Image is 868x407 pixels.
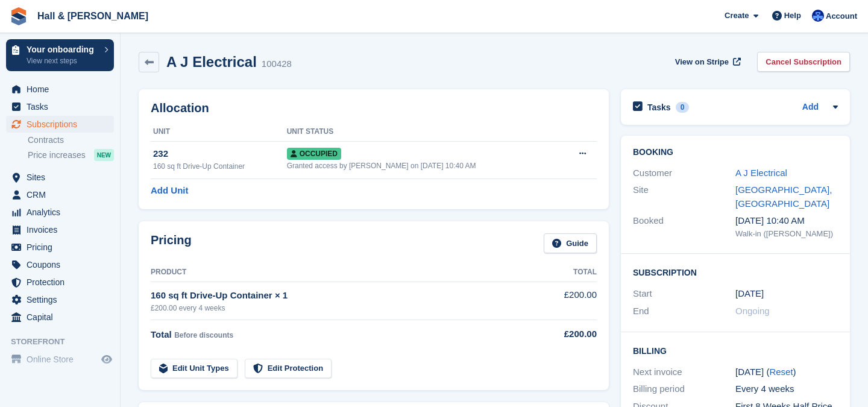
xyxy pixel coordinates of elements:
[27,351,99,368] span: Online Store
[174,331,233,339] span: Before discounts
[27,81,99,98] span: Home
[633,344,838,356] h2: Billing
[33,6,153,26] a: Hall & [PERSON_NAME]
[151,359,237,379] a: Edit Unit Types
[6,351,114,368] a: menu
[647,102,671,113] h2: Tasks
[94,149,114,161] div: NEW
[10,7,28,25] img: stora-icon-8386f47178a22dfd0bd8f6a31ec36ba5ce8667c1dd55bd0f319d3a0aa187defe.svg
[757,52,850,72] a: Cancel Subscription
[6,39,114,71] a: Your onboarding View next steps
[11,336,120,348] span: Storefront
[287,148,341,160] span: Occupied
[633,304,735,318] div: End
[6,221,114,238] a: menu
[27,256,99,273] span: Coupons
[529,327,597,341] div: £200.00
[812,10,824,22] img: Claire Banham
[826,10,857,22] span: Account
[633,214,735,239] div: Booked
[166,54,257,70] h2: A J Electrical
[6,204,114,221] a: menu
[633,382,735,396] div: Billing period
[27,55,98,66] p: View next steps
[28,134,114,146] a: Contracts
[27,221,99,238] span: Invoices
[99,352,114,367] a: Preview store
[6,309,114,326] a: menu
[735,306,770,316] span: Ongoing
[633,166,735,180] div: Customer
[735,214,838,228] div: [DATE] 10:40 AM
[27,239,99,256] span: Pricing
[27,45,98,54] p: Your onboarding
[802,101,819,115] a: Add
[245,359,332,379] a: Edit Protection
[6,116,114,133] a: menu
[27,274,99,291] span: Protection
[6,274,114,291] a: menu
[151,289,529,303] div: 160 sq ft Drive-Up Container × 1
[6,81,114,98] a: menu
[287,122,561,142] th: Unit Status
[151,263,529,282] th: Product
[27,309,99,326] span: Capital
[151,233,192,253] h2: Pricing
[151,184,188,198] a: Add Unit
[28,148,114,162] a: Price increases NEW
[151,303,529,314] div: £200.00 every 4 weeks
[725,10,749,22] span: Create
[27,204,99,221] span: Analytics
[27,98,99,115] span: Tasks
[676,102,690,113] div: 0
[735,287,764,301] time: 2025-08-07 23:00:00 UTC
[784,10,801,22] span: Help
[27,291,99,308] span: Settings
[633,287,735,301] div: Start
[6,169,114,186] a: menu
[153,161,287,172] div: 160 sq ft Drive-Up Container
[27,169,99,186] span: Sites
[675,56,729,68] span: View on Stripe
[735,168,787,178] a: A J Electrical
[544,233,597,253] a: Guide
[27,116,99,133] span: Subscriptions
[153,147,287,161] div: 232
[28,150,86,161] span: Price increases
[151,329,172,339] span: Total
[6,186,114,203] a: menu
[633,266,838,278] h2: Subscription
[735,382,838,396] div: Every 4 weeks
[735,228,838,240] div: Walk-in ([PERSON_NAME])
[262,57,292,71] div: 100428
[6,256,114,273] a: menu
[769,367,793,377] a: Reset
[287,160,561,171] div: Granted access by [PERSON_NAME] on [DATE] 10:40 AM
[633,183,735,210] div: Site
[633,148,838,157] h2: Booking
[633,365,735,379] div: Next invoice
[670,52,743,72] a: View on Stripe
[6,291,114,308] a: menu
[529,282,597,320] td: £200.00
[151,101,597,115] h2: Allocation
[151,122,287,142] th: Unit
[735,365,838,379] div: [DATE] ( )
[529,263,597,282] th: Total
[6,239,114,256] a: menu
[27,186,99,203] span: CRM
[735,185,832,209] a: [GEOGRAPHIC_DATA], [GEOGRAPHIC_DATA]
[6,98,114,115] a: menu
